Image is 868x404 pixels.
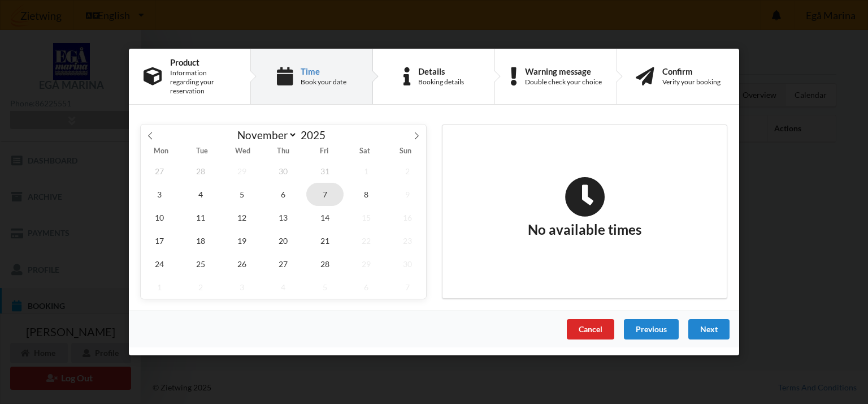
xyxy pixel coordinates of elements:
span: November 30, 2025 [389,252,426,276]
span: November 10, 2025 [141,206,178,229]
span: November 24, 2025 [141,252,178,276]
div: Details [418,67,464,76]
span: November 3, 2025 [141,183,178,206]
input: Year [297,128,335,141]
span: December 3, 2025 [223,276,261,299]
span: October 30, 2025 [265,160,302,183]
span: November 2, 2025 [389,160,426,183]
span: November 6, 2025 [265,183,302,206]
span: November 20, 2025 [265,229,302,252]
span: November 11, 2025 [182,206,219,229]
div: Time [301,67,346,76]
span: October 31, 2025 [306,160,344,183]
span: Thu [263,148,303,156]
div: Double check your choice [525,78,602,87]
div: Verify your booking [662,78,721,87]
span: Wed [222,148,263,156]
span: November 4, 2025 [182,183,219,206]
span: November 13, 2025 [265,206,302,229]
span: Fri [304,148,345,156]
span: November 7, 2025 [306,183,344,206]
span: October 28, 2025 [182,160,219,183]
span: Tue [181,148,222,156]
div: Cancel [567,319,614,339]
span: November 28, 2025 [306,252,344,276]
span: November 26, 2025 [223,252,261,276]
span: November 8, 2025 [348,183,385,206]
span: November 16, 2025 [389,206,426,229]
span: December 6, 2025 [348,276,385,299]
h2: No available times [528,177,641,239]
span: November 27, 2025 [265,252,302,276]
span: November 15, 2025 [348,206,385,229]
span: Mon [141,148,181,156]
span: November 14, 2025 [306,206,344,229]
span: Sat [345,148,385,156]
span: December 1, 2025 [141,276,178,299]
span: December 5, 2025 [306,276,344,299]
span: November 23, 2025 [389,229,426,252]
span: October 29, 2025 [223,160,261,183]
span: November 18, 2025 [182,229,219,252]
span: November 29, 2025 [348,252,385,276]
div: Warning message [525,67,602,76]
span: November 21, 2025 [306,229,344,252]
span: December 7, 2025 [389,276,426,299]
span: October 27, 2025 [141,160,178,183]
span: December 4, 2025 [265,276,302,299]
select: Month [232,128,298,142]
span: December 2, 2025 [182,276,219,299]
span: Sun [385,148,426,156]
div: Information regarding your reservation [170,68,236,96]
div: Book your date [301,78,346,87]
span: November 19, 2025 [223,229,261,252]
span: November 9, 2025 [389,183,426,206]
div: Product [170,58,236,67]
span: November 17, 2025 [141,229,178,252]
span: November 1, 2025 [348,160,385,183]
div: Previous [624,319,679,339]
span: November 22, 2025 [348,229,385,252]
div: Confirm [662,67,721,76]
span: November 5, 2025 [223,183,261,206]
span: November 25, 2025 [182,252,219,276]
div: Next [688,319,730,339]
span: November 12, 2025 [223,206,261,229]
div: Booking details [418,78,464,87]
